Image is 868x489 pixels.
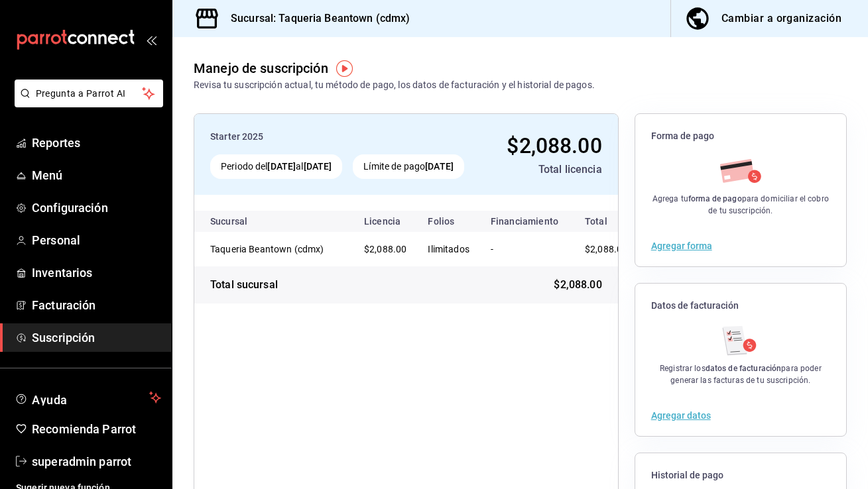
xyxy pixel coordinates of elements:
span: Recomienda Parrot [32,420,161,438]
strong: [DATE] [425,161,454,172]
span: Facturación [32,296,161,314]
span: Ayuda [32,390,144,406]
th: Licencia [353,211,417,232]
strong: [DATE] [304,161,332,172]
button: Agregar datos [651,411,711,420]
strong: forma de pago [688,194,742,203]
img: Tooltip marker [336,60,353,77]
div: Agrega tu para domiciliar el cobro de tu suscripción. [651,193,830,217]
span: Forma de pago [651,130,830,142]
button: Agregar forma [651,241,712,250]
button: Pregunta a Parrot AI [15,80,163,107]
span: $2,088.00 [364,244,406,254]
span: Reportes [32,134,161,152]
td: Ilimitados [417,232,480,266]
div: Revisa tu suscripción actual, tu método de pago, los datos de facturación y el historial de pagos. [194,78,595,92]
span: Historial de pago [651,469,830,482]
div: Taqueria Beantown (cdmx) [210,243,343,256]
span: Pregunta a Parrot AI [36,87,143,101]
span: superadmin parrot [32,453,161,470]
span: $2,088.00 [585,244,627,254]
span: Menú [32,166,161,184]
td: - [480,232,569,266]
div: Sucursal [210,216,283,227]
div: Cambiar a organización [721,9,841,28]
div: Manejo de suscripción [194,58,328,78]
h3: Sucursal: Taqueria Beantown (cdmx) [220,11,410,27]
span: Personal [32,231,161,249]
span: Datos de facturación [651,299,830,312]
div: Total licencia [491,162,601,178]
th: Financiamiento [480,211,569,232]
span: $2,088.00 [507,133,601,158]
th: Folios [417,211,480,232]
span: Configuración [32,199,161,217]
a: Pregunta a Parrot AI [9,96,163,110]
strong: [DATE] [267,161,296,172]
button: open_drawer_menu [146,34,156,45]
div: Starter 2025 [210,130,480,144]
span: Inventarios [32,264,161,282]
div: Registrar los para poder generar las facturas de tu suscripción. [651,362,830,386]
div: Total sucursal [210,277,278,293]
div: Límite de pago [353,154,464,179]
div: Periodo del al [210,154,342,179]
span: Suscripción [32,329,161,347]
th: Total [569,211,649,232]
strong: datos de facturación [706,364,782,373]
span: $2,088.00 [554,277,601,293]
